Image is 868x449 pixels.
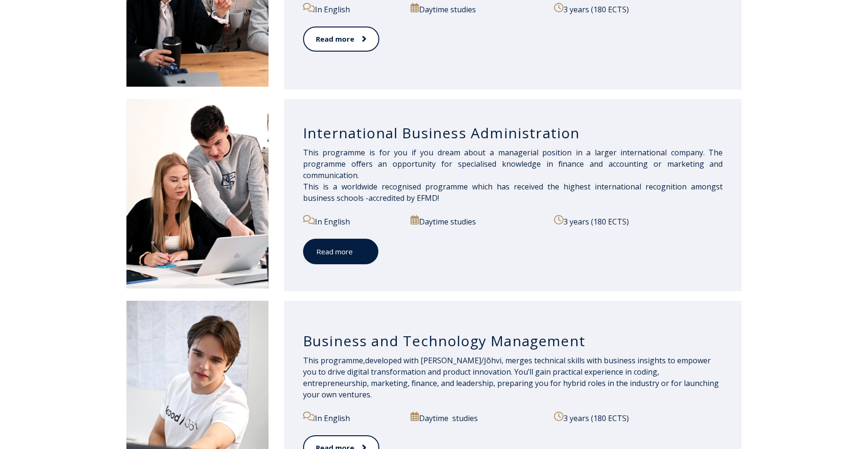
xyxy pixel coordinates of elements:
img: International Business Administration [126,99,268,288]
p: Daytime studies [411,412,543,424]
p: Daytime studies [411,3,543,15]
a: Read more [303,27,379,52]
p: developed with [PERSON_NAME]/Jõhvi, merges technical skills with business insights to empower you... [303,355,723,400]
p: 3 years (180 ECTS) [554,412,723,424]
p: 3 years (180 ECTS) [554,3,723,15]
p: Daytime studies [411,215,543,227]
p: 3 years (180 ECTS) [554,215,723,227]
h3: Business and Technology Management [303,332,723,350]
a: accredited by EFMD [368,193,438,203]
p: In English [303,412,400,424]
span: This programme is for you if you dream about a managerial position in a larger international comp... [303,147,723,203]
a: Read more [303,239,378,265]
span: This programme, [303,355,365,366]
h3: International Business Administration [303,124,723,142]
p: In English [303,215,400,227]
p: In English [303,3,400,15]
